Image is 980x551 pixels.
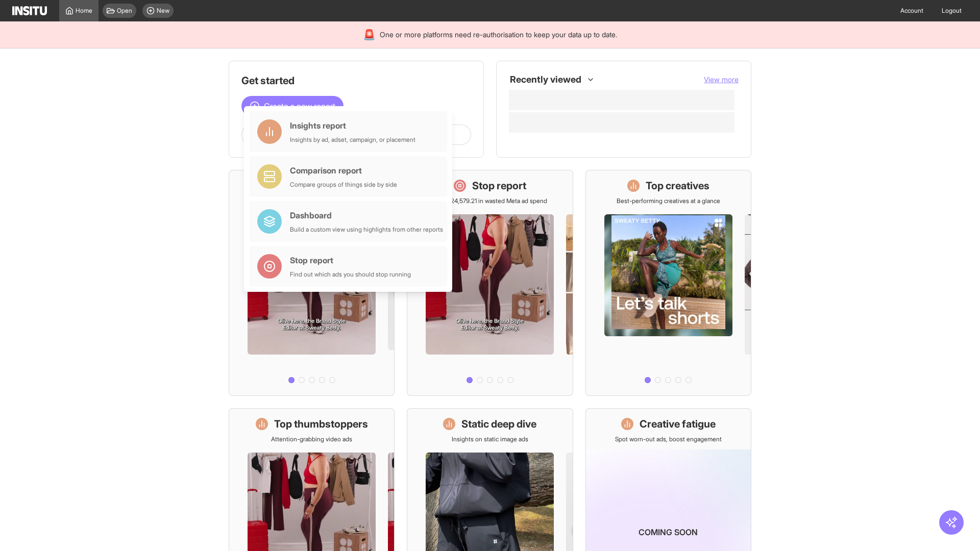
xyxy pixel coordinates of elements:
div: Dashboard [290,209,443,221]
span: Open [117,7,132,15]
p: Attention-grabbing video ads [271,435,352,443]
span: Home [76,7,92,15]
button: Create a new report [241,96,344,116]
span: One or more platforms need re-authorisation to keep your data up to date. [380,30,617,40]
span: New [157,7,169,15]
div: Find out which ads you should stop running [290,270,411,279]
a: What's live nowSee all active ads instantly [229,170,395,396]
p: Insights on static image ads [452,435,528,443]
h1: Static deep dive [461,417,536,431]
button: View more [704,74,739,85]
div: Insights by ad, adset, campaign, or placement [290,136,415,144]
div: Insights report [290,119,415,132]
div: Stop report [290,254,411,266]
div: 🚨 [363,28,376,42]
span: Create a new report [264,100,335,112]
div: Build a custom view using highlights from other reports [290,226,443,234]
a: Stop reportSave £24,579.21 in wasted Meta ad spend [407,170,573,396]
h1: Top creatives [646,179,709,193]
p: Save £24,579.21 in wasted Meta ad spend [432,197,547,205]
p: Best-performing creatives at a glance [617,197,720,205]
div: Compare groups of things side by side [290,181,397,189]
span: View more [704,75,739,84]
h1: Get started [241,73,471,88]
img: Logo [12,6,47,15]
h1: Stop report [472,179,526,193]
h1: Top thumbstoppers [274,417,368,431]
div: Comparison report [290,164,397,177]
a: Top creativesBest-performing creatives at a glance [585,170,751,396]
